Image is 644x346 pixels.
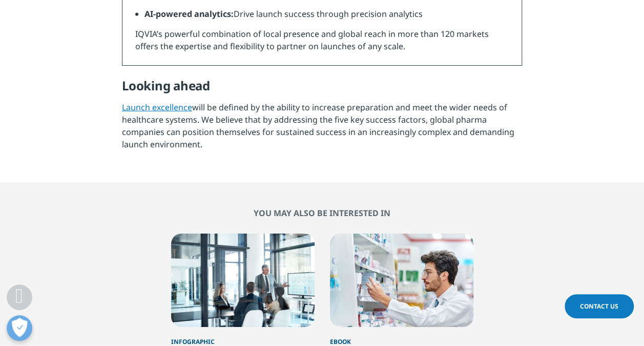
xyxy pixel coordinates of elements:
[565,294,634,318] a: Contact Us
[122,102,192,113] a: Launch excellence
[122,77,210,94] strong: Looking ahead
[20,208,625,218] h2: You may also be interested in
[122,101,522,157] p: will be defined by the ability to increase preparation and meet the wider needs of healthcare sys...
[7,315,32,341] button: Open Preferences
[144,8,234,20] span: AI-powered analytics:
[580,302,618,311] span: Contact Us
[135,28,509,52] p: IQVIA’s powerful combination of local presence and global reach in more than 120 markets offers t...
[234,8,423,20] span: Drive launch success through precision analytics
